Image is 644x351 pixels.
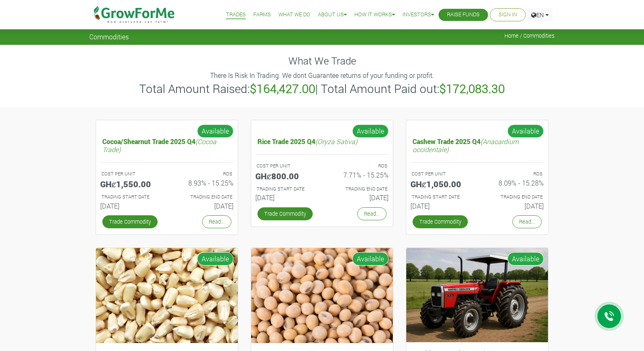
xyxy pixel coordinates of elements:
[352,252,389,266] span: Available
[527,8,553,21] a: EN
[173,202,234,210] h6: [DATE]
[410,135,544,155] h5: Cashew Trade 2025 Q4
[255,135,389,147] h5: Rice Trade 2025 Q4
[352,124,389,138] span: Available
[410,179,471,189] h5: GHȼ1,050.00
[251,248,393,343] img: growforme image
[512,215,542,228] a: Read...
[413,137,519,154] i: (Anacardium occidentale)
[507,124,544,138] span: Available
[483,202,544,210] h6: [DATE]
[255,171,316,181] h5: GHȼ800.00
[483,179,544,187] h6: 8.09% - 15.28%
[406,248,548,342] img: growforme image
[100,135,234,155] h5: Cocoa/Shearnut Trade 2025 Q4
[507,252,544,266] span: Available
[257,207,313,220] a: Trade Commodity
[412,194,470,201] p: Estimated Trading Start Date
[328,171,389,179] h6: 7.71% - 15.25%
[255,135,389,205] a: Rice Trade 2025 Q4(Oryza Sativa) COST PER UNIT GHȼ800.00 ROS 7.71% - 15.25% TRADING START DATE [D...
[101,194,159,201] p: Estimated Trading Start Date
[91,82,553,96] h3: Total Amount Raised: | Total Amount Paid out:
[100,135,234,213] a: Cocoa/Shearnut Trade 2025 Q4(Cocoa Trade) COST PER UNIT GHȼ1,550.00 ROS 8.93% - 15.25% TRADING ST...
[357,207,387,220] a: Read...
[89,55,555,67] h4: What We Trade
[173,179,234,187] h6: 8.93% - 15.25%
[410,202,471,210] h6: [DATE]
[278,10,310,19] a: What We Do
[100,202,161,210] h6: [DATE]
[439,81,505,96] b: $172,083.30
[102,137,216,154] i: (Cocoa Trade)
[504,33,555,39] span: Home / Commodities
[197,252,234,266] span: Available
[315,137,357,146] i: (Oryza Sativa)
[250,81,315,96] b: $164,427.00
[255,194,316,201] h6: [DATE]
[499,10,517,19] a: Sign In
[330,186,387,193] p: Estimated Trading End Date
[96,248,238,343] img: growforme image
[257,186,314,193] p: Estimated Trading Start Date
[226,10,246,19] a: Trades
[202,215,231,228] a: Read...
[410,135,544,213] a: Cashew Trade 2025 Q4(Anacardium occidentale) COST PER UNIT GHȼ1,050.00 ROS 8.09% - 15.28% TRADING...
[328,194,389,201] h6: [DATE]
[318,10,347,19] a: About Us
[253,10,271,19] a: Farms
[485,194,543,201] p: Estimated Trading End Date
[402,10,434,19] a: Investors
[257,163,314,170] p: COST PER UNIT
[174,170,232,178] p: ROS
[485,170,543,178] p: ROS
[174,194,232,201] p: Estimated Trading End Date
[447,10,480,19] a: Raise Funds
[102,215,158,228] a: Trade Commodity
[412,170,470,178] p: COST PER UNIT
[354,10,395,19] a: How it Works
[197,124,234,138] span: Available
[100,179,161,189] h5: GHȼ1,550.00
[101,170,159,178] p: COST PER UNIT
[330,163,387,170] p: ROS
[413,215,468,228] a: Trade Commodity
[89,33,129,41] span: Commodities
[91,70,553,80] p: There Is Risk In Trading. We dont Guarantee returns of your funding or profit.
